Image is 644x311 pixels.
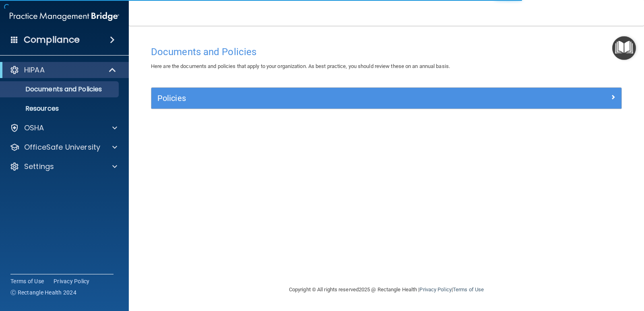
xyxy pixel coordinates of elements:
[151,63,450,69] span: Here are the documents and policies that apply to your organization. As best practice, you should...
[10,277,44,285] a: Terms of Use
[24,142,100,152] p: OfficeSafe University
[10,142,117,152] a: OfficeSafe University
[10,65,117,75] a: HIPAA
[453,286,484,292] a: Terms of Use
[10,162,117,171] a: Settings
[505,254,634,286] iframe: Drift Widget Chat Controller
[10,288,76,297] span: Ⓒ Rectangle Health 2024
[239,277,533,303] div: Copyright © All rights reserved 2025 @ Rectangle Health | |
[612,36,636,60] button: Open Resource Center
[157,92,615,105] a: Policies
[24,162,54,171] p: Settings
[10,123,117,133] a: OSHA
[10,8,119,25] img: PMB logo
[5,105,115,113] p: Resources
[419,286,451,292] a: Privacy Policy
[24,123,44,133] p: OSHA
[5,85,115,93] p: Documents and Policies
[157,94,498,103] h5: Policies
[24,65,45,75] p: HIPAA
[24,34,80,45] h4: Compliance
[151,47,622,57] h4: Documents and Policies
[54,277,90,285] a: Privacy Policy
